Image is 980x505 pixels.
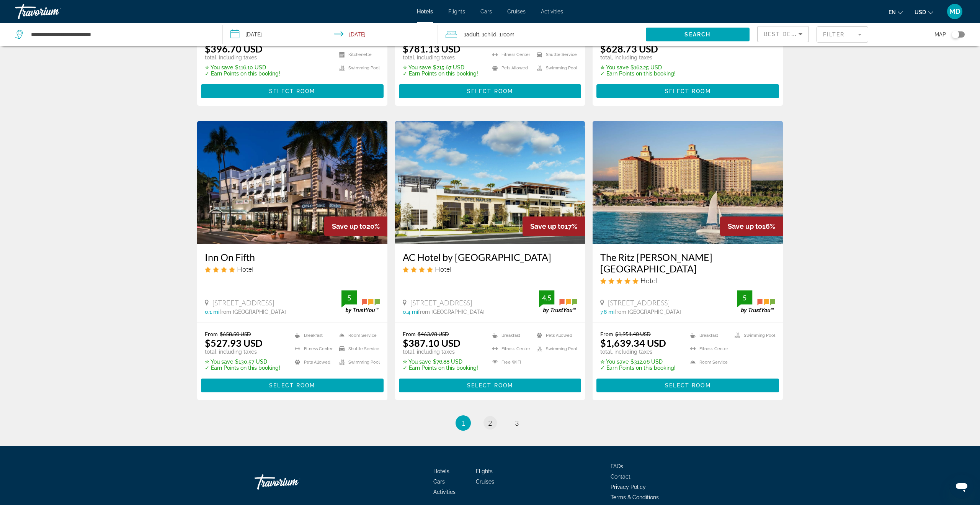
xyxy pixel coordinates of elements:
[433,489,456,495] span: Activities
[205,309,219,315] span: 0.1 mi
[410,298,472,307] span: [STREET_ADDRESS]
[341,290,380,313] img: trustyou-badge.svg
[596,86,779,95] a: Select Room
[219,309,286,315] span: from [GEOGRAPHIC_DATA]
[600,64,676,71] p: $162.25 USD
[530,222,565,230] span: Save up to
[615,331,651,337] del: $1,951.40 USD
[476,479,494,485] a: Cruises
[488,357,533,367] li: Free WiFi
[764,30,802,39] mat-select: Sort by
[488,344,533,354] li: Fitness Center
[399,379,581,392] button: Select Room
[488,50,533,59] li: Fitness Center
[611,494,659,500] a: Terms & Conditions
[640,276,657,285] span: Hotel
[949,8,960,15] span: MD
[479,29,497,40] span: , 1
[291,357,335,367] li: Pets Allowed
[600,71,676,77] p: ✓ Earn Points on this booking!
[600,309,614,315] span: 7.8 mi
[205,64,280,71] p: $116.10 USD
[448,8,465,15] a: Flights
[737,293,752,302] div: 5
[611,463,623,469] span: FAQs
[205,64,233,71] span: ✮ You save
[403,365,478,371] p: ✓ Earn Points on this booking!
[476,468,493,474] a: Flights
[596,84,779,98] button: Select Room
[488,63,533,73] li: Pets Allowed
[335,344,380,354] li: Shuttle Service
[403,64,431,71] span: ✮ You save
[600,276,775,285] div: 5 star Hotel
[438,23,645,46] button: Travelers: 1 adult, 1 child
[335,357,380,367] li: Swimming Pool
[403,265,578,273] div: 4 star Hotel
[497,29,514,40] span: , 1
[237,265,253,273] span: Hotel
[399,380,581,389] a: Select Room
[720,216,783,236] div: 16%
[488,419,492,427] span: 2
[949,474,974,499] iframe: Button to launch messaging window
[417,8,433,15] a: Hotels
[611,484,646,490] a: Privacy Policy
[467,382,513,389] span: Select Room
[201,379,384,392] button: Select Room
[433,479,445,485] span: Cars
[205,251,380,263] a: Inn On Fifth
[403,349,478,355] p: total, including taxes
[399,86,581,95] a: Select Room
[201,380,384,389] a: Select Room
[205,359,280,365] p: $130.57 USD
[269,382,315,389] span: Select Room
[223,23,438,46] button: Check-in date: Sep 27, 2025 Check-out date: Sep 29, 2025
[332,222,366,230] span: Save up to
[523,216,585,236] div: 17%
[197,121,387,244] a: Hotel image
[600,365,676,371] p: ✓ Earn Points on this booking!
[403,54,478,61] p: total, including taxes
[541,8,563,15] a: Activities
[418,331,449,337] del: $463.98 USD
[335,63,380,73] li: Swimming Pool
[764,31,804,37] span: Best Deals
[600,43,658,54] ins: $628.73 USD
[399,84,581,98] button: Select Room
[600,349,676,355] p: total, including taxes
[201,86,384,95] a: Select Room
[539,290,577,313] img: trustyou-badge.svg
[466,31,479,38] span: Adult
[205,54,280,61] p: total, including taxes
[600,54,676,61] p: total, including taxes
[480,8,492,15] a: Cars
[197,415,783,431] nav: Pagination
[600,64,629,71] span: ✮ You save
[600,359,676,365] p: $312.06 USD
[593,121,783,244] a: Hotel image
[201,84,384,98] button: Select Room
[269,88,315,94] span: Select Room
[403,43,461,54] ins: $781.13 USD
[335,331,380,340] li: Room Service
[435,265,451,273] span: Hotel
[596,380,779,389] a: Select Room
[205,349,280,355] p: total, including taxes
[220,331,251,337] del: $658.50 USD
[600,359,629,365] span: ✮ You save
[403,331,416,337] span: From
[611,474,630,480] span: Contact
[600,251,775,274] a: The Ritz [PERSON_NAME][GEOGRAPHIC_DATA]
[205,331,218,337] span: From
[403,359,431,365] span: ✮ You save
[395,121,585,244] img: Hotel image
[665,88,711,94] span: Select Room
[403,337,461,349] ins: $387.10 USD
[291,331,335,340] li: Breakfast
[461,419,465,427] span: 1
